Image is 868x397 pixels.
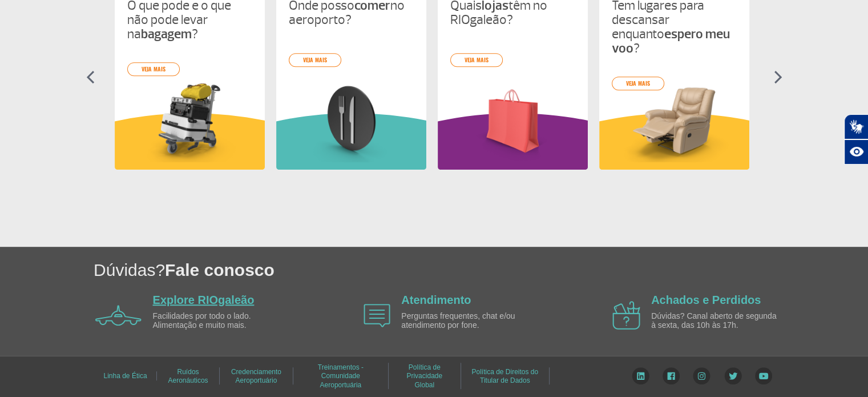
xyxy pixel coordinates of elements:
a: Atendimento [401,294,471,306]
a: Achados e Perdidos [651,294,761,306]
a: Linha de Ética [103,368,147,384]
img: amareloInformacoesUteis.svg [115,113,265,170]
div: Plugin de acessibilidade da Hand Talk. [844,114,868,165]
a: veja mais [450,53,503,67]
a: Treinamentos - Comunidade Aeroportuária [318,359,364,393]
img: YouTube [755,367,772,384]
a: Credenciamento Aeroportuário [231,364,281,388]
img: airplane icon [612,301,640,330]
img: verdeInformacoesUteis.svg [276,113,426,170]
a: veja mais [612,77,664,90]
h1: Dúvidas? [94,258,868,282]
a: veja mais [127,62,180,76]
button: Abrir tradutor de língua de sinais. [844,114,868,139]
img: seta-direita [774,70,782,84]
strong: bagagem [141,26,192,42]
a: Política de Privacidade Global [406,359,442,393]
img: Twitter [724,367,742,384]
img: airplane icon [95,305,142,326]
a: Explore RIOgaleão [153,294,255,306]
a: veja mais [289,53,341,67]
img: Instagram [693,367,710,384]
p: Perguntas frequentes, chat e/ou atendimento por fone. [401,312,532,330]
p: Dúvidas? Canal aberto de segunda à sexta, das 10h às 17h. [651,312,782,330]
img: card%20informa%C3%A7%C3%B5es%204.png [612,81,737,162]
img: seta-esquerda [86,70,95,84]
a: Política de Direitos do Titular de Dados [471,364,538,388]
img: card%20informa%C3%A7%C3%B5es%206.png [450,81,575,162]
img: LinkedIn [632,367,649,384]
p: Facilidades por todo o lado. Alimentação e muito mais. [153,312,284,330]
img: card%20informa%C3%A7%C3%B5es%208.png [289,81,414,162]
img: Facebook [663,367,680,384]
a: Ruídos Aeronáuticos [168,364,208,388]
strong: espero meu voo [612,26,730,57]
img: card%20informa%C3%A7%C3%B5es%201.png [127,81,252,162]
span: Fale conosco [165,260,274,279]
img: amareloInformacoesUteis.svg [599,113,749,170]
img: airplane icon [364,304,390,327]
button: Abrir recursos assistivos. [844,139,868,165]
img: roxoInformacoesUteis.svg [438,113,588,170]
